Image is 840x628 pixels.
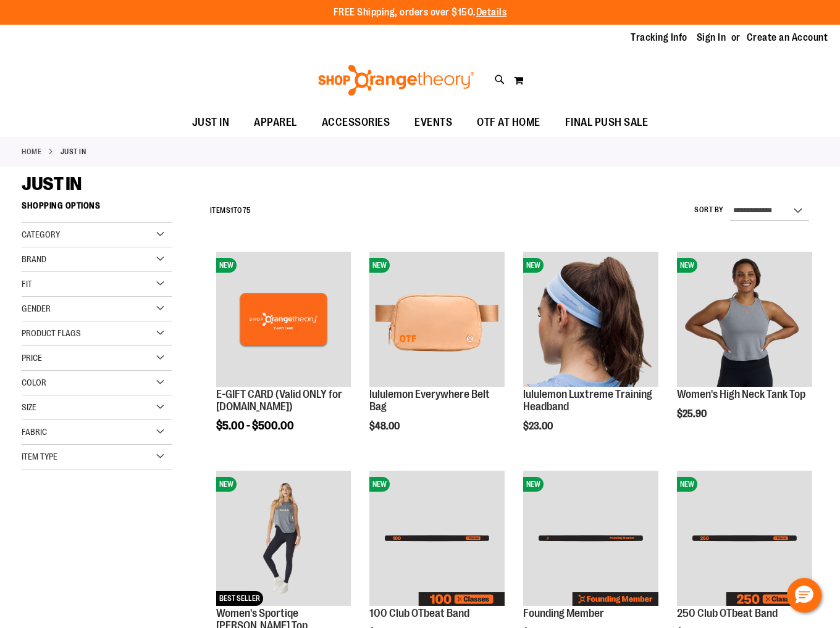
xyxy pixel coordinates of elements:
h2: Items to [210,201,251,220]
span: NEW [216,258,237,273]
span: JUST IN [22,173,82,194]
span: NEW [216,477,237,492]
a: Home [22,146,41,157]
a: Women's High Neck Tank Top [677,388,805,400]
a: APPAREL [241,109,309,137]
a: FINAL PUSH SALE [553,109,661,137]
a: E-GIFT CARD (Valid ONLY for [DOMAIN_NAME]) [216,388,342,413]
span: BEST SELLER [216,591,263,606]
a: Women's Sportiqe Janie Tank TopNEWBEST SELLER [216,471,351,608]
a: 250 Club OTbeat Band [677,607,778,619]
div: product [671,246,818,451]
img: Image of Womens BB High Neck Tank Grey [677,252,812,387]
span: NEW [369,258,390,273]
strong: Shopping Options [22,195,172,223]
span: $23.00 [523,421,555,432]
a: Founding Member [523,607,604,619]
span: Color [22,378,46,387]
span: NEW [523,477,544,492]
span: $48.00 [369,421,401,432]
img: Shop Orangetheory [316,65,476,96]
span: $25.90 [677,408,708,419]
span: Category [22,229,60,239]
a: lululemon Luxtreme Training Headband [523,388,652,413]
span: 75 [243,206,251,215]
span: NEW [369,477,390,492]
span: EVENTS [414,109,452,136]
p: FREE Shipping, orders over $150. [334,6,507,20]
span: APPAREL [254,109,297,136]
span: $5.00 - $500.00 [216,419,294,432]
img: Women's Sportiqe Janie Tank Top [216,471,351,606]
a: OTF AT HOME [464,109,553,137]
a: Image of Womens BB High Neck Tank GreyNEW [677,252,812,389]
button: Hello, have a question? Let’s chat. [787,578,821,613]
a: E-GIFT CARD (Valid ONLY for ShopOrangetheory.com)NEW [216,252,351,389]
strong: JUST IN [61,146,86,157]
span: Item Type [22,452,57,461]
span: NEW [677,258,697,273]
img: E-GIFT CARD (Valid ONLY for ShopOrangetheory.com) [216,252,351,387]
span: Gender [22,304,51,313]
a: Sign In [697,31,726,44]
a: Image of Founding Member NEW [523,471,658,608]
a: Create an Account [747,31,828,44]
span: Brand [22,254,46,264]
img: lululemon Everywhere Belt Bag [369,252,505,387]
a: lululemon Everywhere Belt Bag [369,388,490,413]
span: NEW [677,477,697,492]
a: lululemon Luxtreme Training HeadbandNEW [523,252,658,389]
span: Fabric [22,427,47,437]
a: JUST IN [180,109,242,136]
span: ACCESSORIES [322,109,390,136]
label: Sort By [694,205,724,215]
a: Tracking Info [631,31,687,44]
span: NEW [523,258,544,273]
img: lululemon Luxtreme Training Headband [523,252,658,387]
span: Product Flags [22,328,81,338]
a: lululemon Everywhere Belt Bag NEW [369,252,505,389]
span: OTF AT HOME [477,109,540,136]
a: Image of 250 Club OTbeat BandNEW [677,471,812,608]
span: FINAL PUSH SALE [565,109,649,136]
div: product [363,246,511,463]
a: Image of 100 Club OTbeat BandNEW [369,471,505,608]
span: Price [22,353,42,363]
span: JUST IN [192,109,230,136]
div: product [517,246,665,463]
img: Image of 250 Club OTbeat Band [677,471,812,606]
span: Fit [22,279,32,289]
img: Image of Founding Member [523,471,658,606]
span: 1 [230,206,233,215]
a: 100 Club OTbeat Band [369,607,469,619]
a: EVENTS [402,109,464,137]
div: product [210,246,358,463]
img: Image of 100 Club OTbeat Band [369,471,505,606]
a: Details [476,7,507,18]
span: Size [22,402,36,412]
a: ACCESSORIES [309,109,403,137]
